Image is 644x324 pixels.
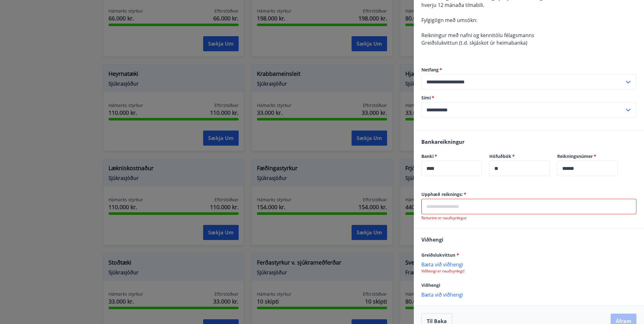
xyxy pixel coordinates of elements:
[421,32,534,39] span: Reikningur með nafni og kennitölu félagsmanns
[421,291,636,298] p: Bæta við viðhengi
[421,39,527,46] span: Greiðslukvittun (t.d. skjáskot úr heimabanka)
[421,138,464,145] span: Bankareikningur
[421,191,636,198] label: Upphæð reiknings:
[421,67,636,73] label: Netfang
[421,153,482,159] label: Banki
[421,95,636,101] label: Sími
[421,199,636,214] div: Upphæð reiknings:
[489,153,550,159] label: Höfuðbók
[421,269,636,274] p: Viðhengi er nauðsynlegt!
[421,17,477,24] span: Fylgigögn með umsókn:
[421,236,443,243] span: Viðhengi
[421,261,636,267] p: Bæta við viðhengi
[557,153,618,159] label: Reikningsnúmer
[421,282,440,288] span: Viðhengi
[421,252,459,258] span: Greiðslukvittun
[421,215,636,221] p: Reiturinn er nauðsynlegur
